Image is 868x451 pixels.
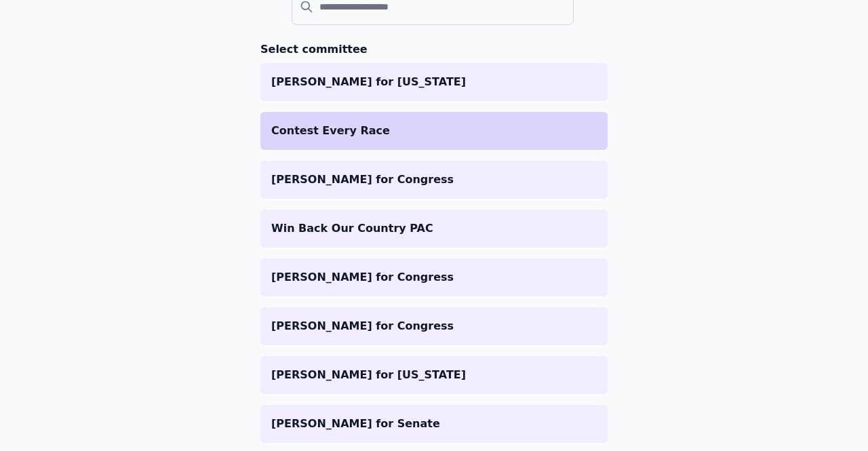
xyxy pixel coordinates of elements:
a: [PERSON_NAME] for [US_STATE] [260,356,608,394]
a: Win Back Our Country PAC [260,210,608,248]
p: [PERSON_NAME] for [US_STATE] [271,367,597,383]
a: [PERSON_NAME] for [US_STATE] [260,63,608,101]
p: Contest Every Race [271,123,597,139]
p: [PERSON_NAME] for Congress [271,318,597,334]
p: Win Back Our Country PAC [271,220,597,237]
p: [PERSON_NAME] for Congress [271,269,597,286]
a: [PERSON_NAME] for Congress [260,258,608,296]
p: [PERSON_NAME] for Congress [271,172,597,188]
a: [PERSON_NAME] for Congress [260,307,608,345]
p: [PERSON_NAME] for [US_STATE] [271,74,597,90]
p: [PERSON_NAME] for Senate [271,416,597,432]
a: Contest Every Race [260,112,608,150]
a: [PERSON_NAME] for Congress [260,161,608,199]
h3: Select committee [260,41,608,58]
a: [PERSON_NAME] for Senate [260,405,608,443]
